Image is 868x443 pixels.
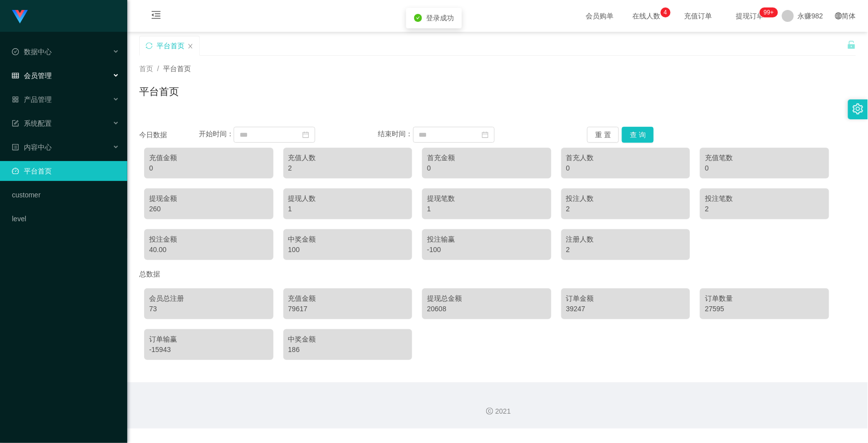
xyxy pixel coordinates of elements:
p: 4 [664,7,667,17]
div: -100 [427,245,546,255]
i: 图标: setting [853,103,864,114]
i: 图标: form [12,120,19,127]
div: 2 [566,245,686,255]
div: 1 [288,204,408,214]
h1: 平台首页 [139,84,179,99]
img: logo.9652507e.png [12,10,28,24]
i: 图标: check-circle-o [12,48,19,55]
div: 0 [566,163,686,174]
div: 会员总注册 [149,293,268,304]
button: 重 置 [587,127,619,143]
span: 会员管理 [12,72,52,80]
div: 中奖金额 [288,334,408,345]
div: 注册人数 [566,234,686,245]
span: 首页 [139,65,153,73]
div: 100 [288,245,408,255]
button: 查 询 [622,127,654,143]
span: 充值订单 [680,12,717,19]
div: 首充人数 [566,153,686,163]
div: 27595 [705,304,824,314]
div: 投注金额 [149,234,268,245]
div: 79617 [288,304,408,314]
span: 平台首页 [163,65,191,73]
div: 0 [705,163,824,174]
div: 今日数据 [139,130,199,140]
div: 充值笔数 [705,153,824,163]
div: 订单金额 [566,293,686,304]
div: 提现总金额 [427,293,546,304]
div: 0 [149,163,268,174]
i: 图标: appstore-o [12,96,19,103]
div: -15943 [149,345,268,355]
div: 186 [288,345,408,355]
a: 图标: dashboard平台首页 [12,161,119,181]
div: 提现金额 [149,193,268,204]
span: 内容中心 [12,143,52,151]
div: 中奖金额 [288,234,408,245]
i: 图标: copyright [486,408,493,415]
i: icon: check-circle [414,14,422,22]
i: 图标: unlock [847,40,856,49]
span: 开始时间： [199,130,234,138]
i: 图标: calendar [302,131,309,138]
span: 数据中心 [12,48,52,56]
span: / [157,65,159,73]
div: 2 [288,163,408,174]
div: 订单数量 [705,293,824,304]
div: 260 [149,204,268,214]
sup: 4 [661,7,671,17]
div: 充值人数 [288,153,408,163]
div: 充值金额 [149,153,268,163]
span: 产品管理 [12,95,52,103]
div: 投注人数 [566,193,686,204]
div: 20608 [427,304,546,314]
i: 图标: calendar [482,131,489,138]
span: 系统配置 [12,119,52,127]
span: 在线人数 [628,12,666,19]
div: 平台首页 [157,36,184,55]
i: 图标: table [12,72,19,79]
a: level [12,209,119,229]
div: 充值金额 [288,293,408,304]
div: 2 [705,204,824,214]
div: 1 [427,204,546,214]
div: 0 [427,163,546,174]
div: 40.00 [149,245,268,255]
i: 图标: sync [146,42,153,49]
div: 提现人数 [288,193,408,204]
sup: 260 [760,7,778,17]
i: 图标: menu-fold [139,0,173,32]
span: 登录成功 [426,14,454,22]
a: customer [12,185,119,205]
div: 投注笔数 [705,193,824,204]
div: 订单输赢 [149,334,268,345]
div: 39247 [566,304,686,314]
div: 2021 [135,406,860,417]
div: 投注输赢 [427,234,546,245]
div: 总数据 [139,265,856,283]
i: 图标: close [187,43,193,49]
i: 图标: profile [12,144,19,151]
div: 73 [149,304,268,314]
i: 图标: global [835,12,842,19]
div: 首充金额 [427,153,546,163]
span: 提现订单 [731,12,769,19]
div: 2 [566,204,686,214]
span: 结束时间： [378,130,413,138]
div: 提现笔数 [427,193,546,204]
